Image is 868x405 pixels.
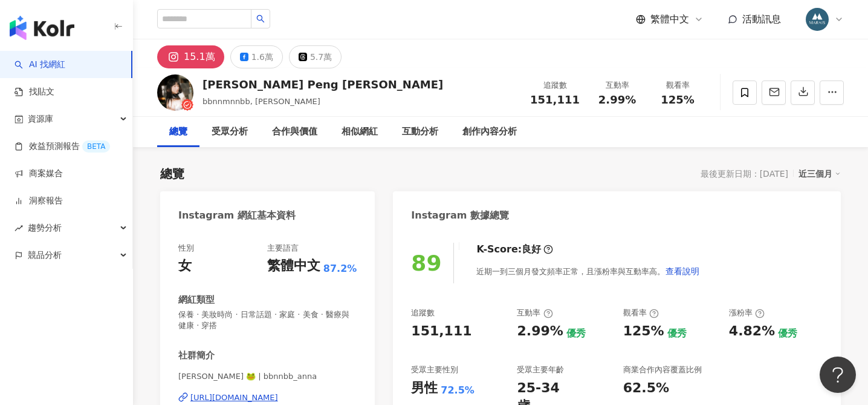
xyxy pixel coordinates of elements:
[15,59,65,71] a: searchAI 找網紅
[806,8,829,31] img: 358735463_652854033541749_1509380869568117342_n.jpg
[202,77,443,92] div: [PERSON_NAME] Peng [PERSON_NAME]
[28,105,53,133] span: 資源庫
[522,243,541,256] div: 良好
[666,266,699,276] span: 查看說明
[530,93,580,106] span: 151,111
[411,308,435,318] div: 追蹤數
[729,322,775,341] div: 4.82%
[411,379,438,398] div: 男性
[15,195,63,207] a: 洞察報告
[530,79,580,91] div: 追蹤數
[623,379,669,398] div: 62.5%
[178,309,357,331] span: 保養 · 美妝時尚 · 日常話題 · 家庭 · 美食 · 醫療與健康 · 穿搭
[160,165,184,182] div: 總覽
[798,166,841,182] div: 近三個月
[342,125,378,139] div: 相似網紅
[667,327,687,340] div: 優秀
[517,308,552,318] div: 互動率
[256,15,265,23] span: search
[598,94,636,106] span: 2.99%
[462,125,517,139] div: 創作內容分析
[178,209,296,222] div: Instagram 網紅基本資料
[178,243,194,254] div: 性別
[820,357,856,393] iframe: Help Scout Beacon - Open
[655,79,701,91] div: 觀看率
[272,125,317,139] div: 合作與價值
[10,16,74,40] img: logo
[230,45,283,68] button: 1.6萬
[310,48,332,65] div: 5.7萬
[441,384,474,397] div: 72.5%
[476,259,700,283] div: 近期一到三個月發文頻率正常，且漲粉率與互動率高。
[15,86,54,98] a: 找貼文
[212,125,248,139] div: 受眾分析
[190,392,278,403] div: [URL][DOMAIN_NAME]
[178,349,215,362] div: 社群簡介
[476,243,553,256] div: K-Score :
[661,94,695,106] span: 125%
[650,13,689,26] span: 繁體中文
[184,48,215,65] div: 15.1萬
[267,243,299,254] div: 主要語言
[517,322,563,341] div: 2.99%
[178,294,215,306] div: 網紅類型
[15,168,63,180] a: 商案媒合
[15,140,110,153] a: 效益預測報告BETA
[411,209,509,222] div: Instagram 數據總覽
[251,48,273,65] div: 1.6萬
[402,125,438,139] div: 互動分析
[742,13,781,25] span: 活動訊息
[517,364,564,375] div: 受眾主要年齡
[157,74,193,111] img: KOL Avatar
[665,259,700,283] button: 查看說明
[411,322,471,341] div: 151,111
[15,224,23,232] span: rise
[778,327,797,340] div: 優秀
[178,257,192,275] div: 女
[289,45,342,68] button: 5.7萬
[178,392,357,403] a: [URL][DOMAIN_NAME]
[28,214,62,242] span: 趨勢分析
[267,257,320,275] div: 繁體中文
[169,125,187,139] div: 總覽
[623,322,664,341] div: 125%
[28,242,62,269] span: 競品分析
[623,364,702,375] div: 商業合作內容覆蓋比例
[178,371,357,382] span: [PERSON_NAME] 🐸 | bbnnbb_anna
[729,308,765,318] div: 漲粉率
[323,262,357,275] span: 87.2%
[157,45,224,68] button: 15.1萬
[411,251,441,275] div: 89
[411,364,458,375] div: 受眾主要性別
[202,97,320,106] span: bbnnmnnbb, [PERSON_NAME]
[566,327,586,340] div: 優秀
[701,169,788,179] div: 最後更新日期：[DATE]
[623,308,659,318] div: 觀看率
[594,79,640,91] div: 互動率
